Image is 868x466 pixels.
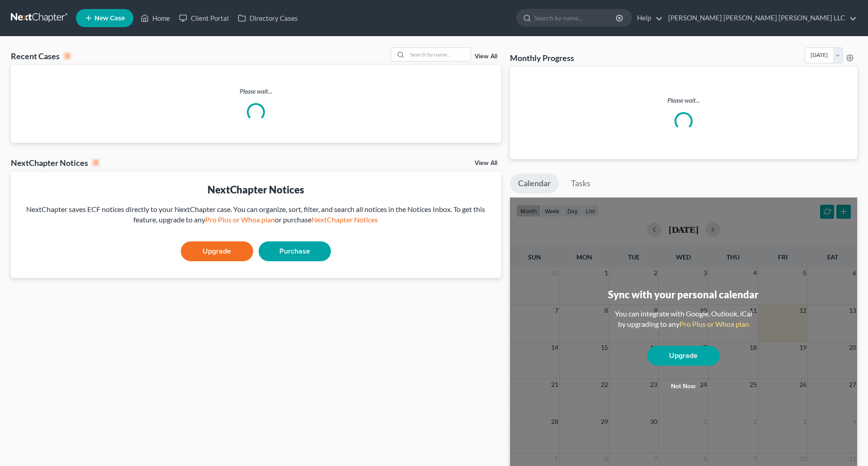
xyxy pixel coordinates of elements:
[11,51,71,61] div: Recent Cases
[63,52,71,60] div: 0
[632,10,663,26] a: Help
[475,160,497,166] a: View All
[510,52,574,63] h3: Monthly Progress
[11,87,501,96] p: Please wait...
[517,96,850,105] p: Please wait...
[563,174,599,193] a: Tasks
[175,10,233,26] a: Client Portal
[475,53,497,60] a: View All
[407,48,471,61] input: Search by name...
[608,287,759,301] div: Sync with your personal calendar
[136,10,175,26] a: Home
[205,215,275,224] a: Pro Plus or Whoa plan
[181,241,253,261] a: Upgrade
[233,10,302,26] a: Directory Cases
[611,309,756,329] div: You can integrate with Google, Outlook, iCal by upgrading to any
[259,241,331,261] a: Purchase
[11,157,100,168] div: NextChapter Notices
[534,9,617,26] input: Search by name...
[664,10,857,26] a: [PERSON_NAME] [PERSON_NAME] [PERSON_NAME] LLC
[94,15,125,22] span: New Case
[92,159,100,167] div: 0
[18,183,494,197] div: NextChapter Notices
[510,174,559,193] a: Calendar
[647,377,720,395] button: Not now
[647,346,720,366] a: Upgrade
[18,204,494,225] div: NextChapter saves ECF notices directly to your NextChapter case. You can organize, sort, filter, ...
[311,215,378,224] a: NextChapter Notices
[679,320,749,328] a: Pro Plus or Whoa plan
